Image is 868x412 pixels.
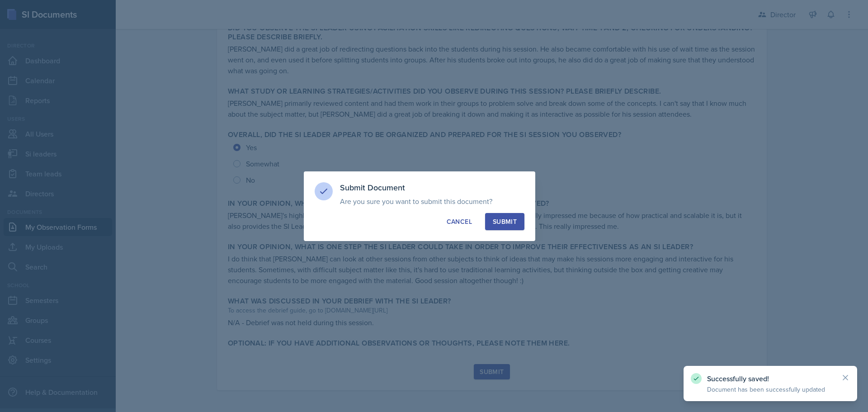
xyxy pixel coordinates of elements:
div: Submit [493,217,517,226]
div: Cancel [447,217,472,226]
button: Cancel [439,213,480,230]
p: Document has been successfully updated [707,385,834,394]
h3: Submit Document [340,182,524,193]
p: Successfully saved! [707,374,834,383]
button: Submit [485,213,524,230]
p: Are you sure you want to submit this document? [340,197,524,206]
